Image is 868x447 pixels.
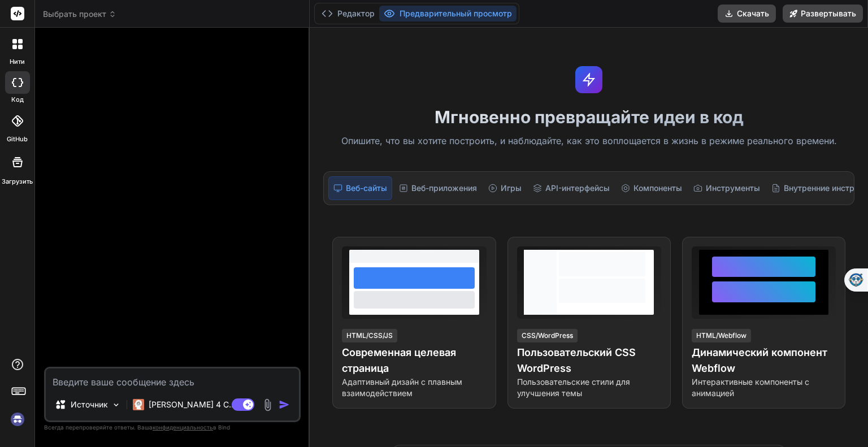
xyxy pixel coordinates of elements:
font: Пользовательские стили для улучшения темы [517,377,630,398]
font: Редактор [337,8,375,18]
font: Современная целевая страница [342,346,456,374]
font: [PERSON_NAME] 4 С.. [149,400,233,409]
img: Клод 4 Сонет [133,399,144,410]
font: нити [10,58,25,66]
font: код [11,96,24,103]
button: Редактор [317,6,379,21]
font: HTML/Webflow [696,331,747,340]
font: Предварительный просмотр [400,8,512,18]
font: GitHub [7,135,28,143]
font: Веб-приложения [411,183,477,193]
font: Веб-сайты [346,183,387,193]
font: HTML/CSS/JS [346,331,393,340]
font: Компоненты [633,183,682,193]
font: Динамический компонент Webflow [692,346,827,374]
img: икона [279,399,290,410]
font: Адаптивный дизайн с плавным взаимодействием [342,377,462,398]
font: Выбрать проект [43,9,106,19]
img: вложение [261,398,274,411]
font: Мгновенно превращайте идеи в код [435,107,744,127]
img: войти [8,410,27,429]
font: Источник [71,400,108,409]
font: Опишите, что вы хотите построить, и наблюдайте, как это воплощается в жизнь в режиме реального вр... [341,135,837,146]
button: Предварительный просмотр [379,6,517,21]
font: Инструменты [706,183,760,193]
font: Развертывать [801,8,856,18]
button: Развертывать [783,5,863,23]
font: Скачать [737,8,769,18]
font: Загрузить [2,177,33,185]
button: Скачать [718,5,776,23]
img: Выберите модели [111,400,121,410]
font: API-интерфейсы [545,183,610,193]
font: Игры [501,183,522,193]
font: CSS/WordPress [522,331,573,340]
font: конфиденциальность [153,424,213,431]
font: в Bind [213,424,230,431]
font: Интерактивные компоненты с анимацией [692,377,809,398]
font: Пользовательский CSS WordPress [517,346,636,374]
font: Всегда перепроверяйте ответы. Ваша [44,424,153,431]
